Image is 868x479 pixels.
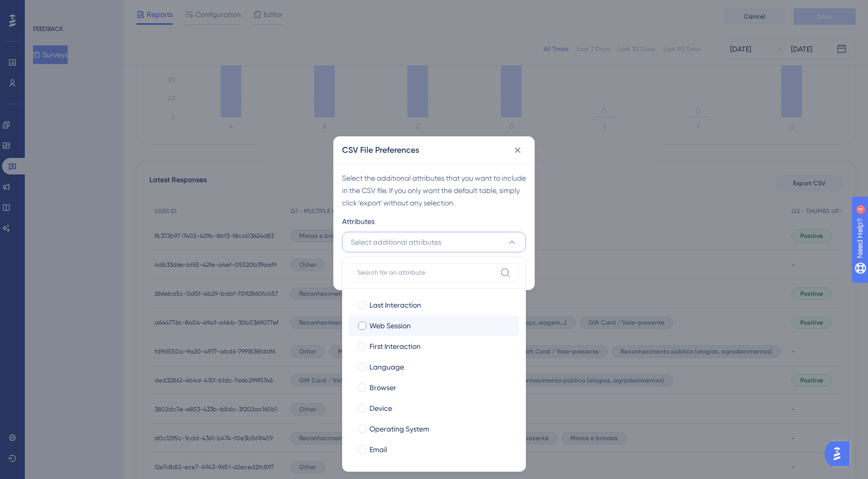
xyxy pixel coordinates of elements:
[369,361,404,373] span: Language
[358,268,496,277] input: Search for an attribute
[369,340,421,353] span: First Interaction
[369,402,392,414] span: Device
[351,236,441,248] span: Select additional attributes
[342,144,419,156] h2: CSV File Preferences
[369,381,396,394] span: Browser
[369,443,387,456] span: Email
[825,438,856,469] iframe: UserGuiding AI Assistant Launcher
[369,464,389,476] span: Name
[369,423,429,435] span: Operating System
[342,215,375,228] span: Attributes
[72,5,75,13] div: 4
[342,172,526,209] div: Select the additional attributes that you want to include in the CSV file. If you only want the d...
[369,320,411,332] span: Web Session
[24,3,65,15] span: Need Help?
[369,299,421,311] span: Last Interaction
